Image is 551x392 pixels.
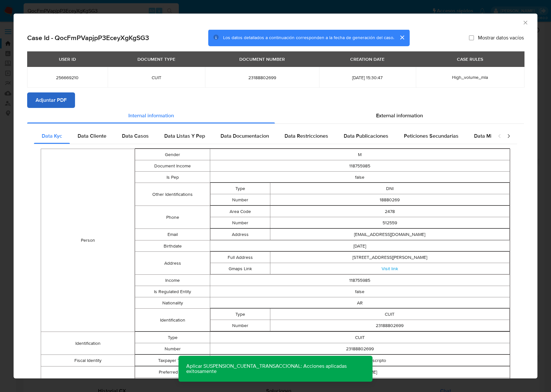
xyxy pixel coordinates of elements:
div: closure-recommendation-modal [14,14,537,378]
td: Birthdate [135,240,210,252]
td: 118755985 [210,275,510,286]
span: Data Listas Y Pep [164,132,205,140]
td: AR [210,297,510,309]
td: 23188802699 [270,320,509,331]
td: Person [41,149,135,332]
span: Data Publicaciones [344,132,388,140]
span: Internal information [128,112,174,119]
td: Taxpayer Type [135,355,210,366]
td: Preferred Full [135,366,210,378]
span: [DATE] 15:30:47 [327,75,408,80]
td: Number [210,217,270,228]
td: Address [210,229,270,240]
td: [PERSON_NAME] [210,366,510,378]
td: Fiscal Identity [41,355,135,366]
td: 118755985 [210,160,510,172]
td: Gender [135,149,210,160]
span: Data Cliente [78,132,106,140]
a: Visit link [382,265,398,272]
span: Adjuntar PDF [36,93,67,107]
td: Area Code [210,206,270,217]
div: Detailed info [27,108,524,123]
span: Peticiones Secundarias [404,132,459,140]
span: Los datos detallados a continuación corresponden a la fecha de generación del caso. [223,35,394,41]
span: Data Restricciones [285,132,328,140]
span: Data Minoridad [474,132,510,140]
span: Data Casos [122,132,149,140]
td: false [210,172,510,183]
div: CREATION DATE [346,54,388,65]
td: Is Regulated Entity [135,286,210,297]
td: Identification [41,332,135,355]
td: Other Identifications [135,183,210,206]
button: Cerrar ventana [522,19,528,25]
td: Gmaps Link [210,263,270,274]
td: Number [210,320,270,331]
td: CUIT [210,332,510,343]
span: CUIT [115,75,198,80]
td: Income [135,275,210,286]
td: Type [210,183,270,194]
td: Identification [135,309,210,332]
td: 18880269 [270,194,509,206]
td: 2478 [270,206,509,217]
span: Data Kyc [42,132,62,140]
td: Number [135,343,210,355]
td: [STREET_ADDRESS][PERSON_NAME] [270,252,509,263]
span: High_volume_mla [452,74,488,80]
td: Type [210,309,270,320]
span: External information [376,112,423,119]
div: USER ID [55,54,80,65]
td: [PERSON_NAME] [210,378,510,389]
div: CASE RULES [453,54,487,65]
div: Detailed internal info [34,128,491,144]
td: 512559 [270,217,509,228]
td: [DATE] [210,240,510,252]
span: Mostrar datos vacíos [478,35,524,41]
td: Document Income [135,160,210,172]
td: DNI [270,183,509,194]
td: Nationality [135,297,210,309]
td: Email [135,229,210,240]
td: Address [135,252,210,275]
td: Type [135,332,210,343]
button: cerrar [394,30,410,45]
td: IVA Responsable Inscripto [210,355,510,366]
td: Full Address [210,252,270,263]
td: Phone [135,206,210,229]
td: [EMAIL_ADDRESS][DOMAIN_NAME] [270,229,509,240]
td: M [210,149,510,160]
div: DOCUMENT NUMBER [235,54,289,65]
span: Data Documentacion [221,132,269,140]
td: Is Pep [135,172,210,183]
td: false [210,286,510,297]
div: DOCUMENT TYPE [134,54,179,65]
td: Legal [135,378,210,389]
span: 256669210 [35,75,100,80]
td: Number [210,194,270,206]
span: 23188802699 [213,75,311,80]
td: 23188802699 [210,343,510,355]
h2: Case Id - QocFmPVapjpP3EceyXgKgSG3 [27,34,149,42]
td: CUIT [270,309,509,320]
button: Adjuntar PDF [27,92,75,108]
input: Mostrar datos vacíos [469,35,474,40]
